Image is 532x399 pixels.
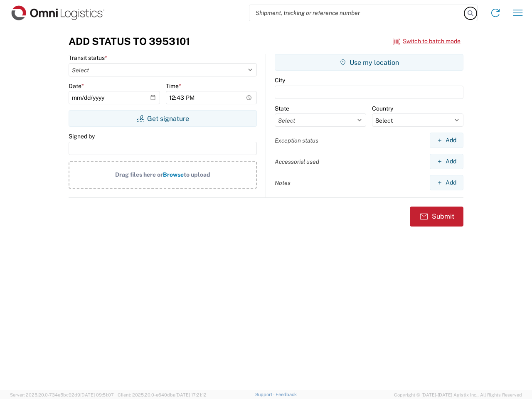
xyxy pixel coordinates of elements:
[275,137,318,144] label: Exception status
[275,158,319,165] label: Accessorial used
[69,82,84,90] label: Date
[249,5,465,21] input: Shipment, tracking or reference number
[393,34,461,48] button: Switch to batch mode
[118,392,207,397] span: Client: 2025.20.0-e640dba
[394,391,522,399] span: Copyright © [DATE]-[DATE] Agistix Inc., All Rights Reserved
[430,154,463,169] button: Add
[80,392,114,397] span: [DATE] 09:51:07
[184,171,210,178] span: to upload
[69,54,107,62] label: Transit status
[255,392,276,397] a: Support
[69,110,257,127] button: Get signature
[163,171,184,178] span: Browse
[276,392,297,397] a: Feedback
[10,392,114,397] span: Server: 2025.20.0-734e5bc92d9
[410,207,463,227] button: Submit
[115,171,163,178] span: Drag files here or
[69,133,95,140] label: Signed by
[275,105,289,112] label: State
[275,76,285,84] label: City
[372,105,393,112] label: Country
[275,179,291,187] label: Notes
[166,82,181,90] label: Time
[69,35,190,47] h3: Add Status to 3953101
[175,392,207,397] span: [DATE] 17:21:12
[275,54,463,71] button: Use my location
[430,133,463,148] button: Add
[430,175,463,190] button: Add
